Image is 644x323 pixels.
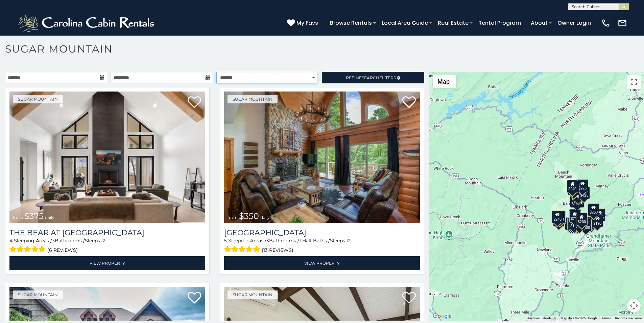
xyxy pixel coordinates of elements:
span: daily [260,215,270,220]
span: (6 reviews) [47,246,78,255]
a: The Bear At [GEOGRAPHIC_DATA] [9,228,205,237]
div: Sleeping Areas / Bathrooms / Sleeps: [9,237,205,255]
span: 12 [346,238,351,244]
h3: The Bear At Sugar Mountain [9,228,205,237]
img: phone-regular-white.png [601,18,611,28]
span: My Favs [296,19,318,27]
a: Sugar Mountain [228,290,278,299]
span: 3 [52,238,55,244]
a: Sugar Mountain [13,95,63,103]
a: Add to favorites [402,96,416,110]
div: $155 [568,218,579,230]
span: 3 [266,238,269,244]
span: 5 [224,238,227,244]
a: About [527,17,551,29]
span: 1 Half Baths / [299,238,330,244]
button: Map camera controls [627,299,641,312]
span: from [13,215,23,220]
span: (13 reviews) [262,246,293,255]
span: Search [362,75,379,80]
span: 12 [101,238,105,244]
a: Add to favorites [402,291,416,305]
button: Change map style [433,75,456,88]
div: $1,095 [570,195,584,208]
div: $200 [576,213,588,226]
a: Sugar Mountain [228,95,278,103]
img: White-1-2.png [17,13,157,33]
img: Google [431,312,453,321]
span: $375 [24,211,44,221]
h3: Grouse Moor Lodge [224,228,420,237]
button: Toggle fullscreen view [627,75,641,89]
div: $175 [569,217,580,230]
a: RefineSearchFilters [322,72,424,83]
a: View Property [9,256,205,270]
img: The Bear At Sugar Mountain [9,92,205,223]
div: $300 [569,210,581,223]
button: Keyboard shortcuts [527,316,556,321]
span: $350 [239,211,259,221]
div: $155 [594,208,605,221]
a: Owner Login [554,17,594,29]
a: Add to favorites [188,96,201,110]
a: Add to favorites [188,291,201,305]
div: $240 [567,180,578,193]
a: Rental Program [475,17,524,29]
a: Open this area in Google Maps (opens a new window) [431,312,453,321]
div: $125 [578,186,590,199]
div: $240 [552,210,563,223]
div: $195 [583,217,595,229]
div: $190 [592,215,603,227]
a: My Favs [287,19,320,27]
span: daily [45,215,54,220]
a: Sugar Mountain [13,290,63,299]
div: $190 [569,209,580,222]
div: Sleeping Areas / Bathrooms / Sleeps: [224,237,420,255]
span: Map [437,78,450,85]
span: from [228,215,238,220]
div: $350 [574,217,586,230]
span: 4 [9,238,13,244]
a: [GEOGRAPHIC_DATA] [224,228,420,237]
a: Terms [601,316,611,320]
a: Real Estate [434,17,472,29]
a: Browse Rentals [327,17,375,29]
a: The Bear At Sugar Mountain from $375 daily [9,92,205,223]
span: Refine Filters [346,75,396,80]
div: $250 [588,203,599,216]
img: Grouse Moor Lodge [224,92,420,223]
a: Local Area Guide [378,17,431,29]
a: Grouse Moor Lodge from $350 daily [224,92,420,223]
a: Report a map error [615,316,642,320]
span: Map data ©2025 Google [560,316,597,320]
img: mail-regular-white.png [618,18,627,28]
a: View Property [224,256,420,270]
div: $225 [577,179,589,192]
